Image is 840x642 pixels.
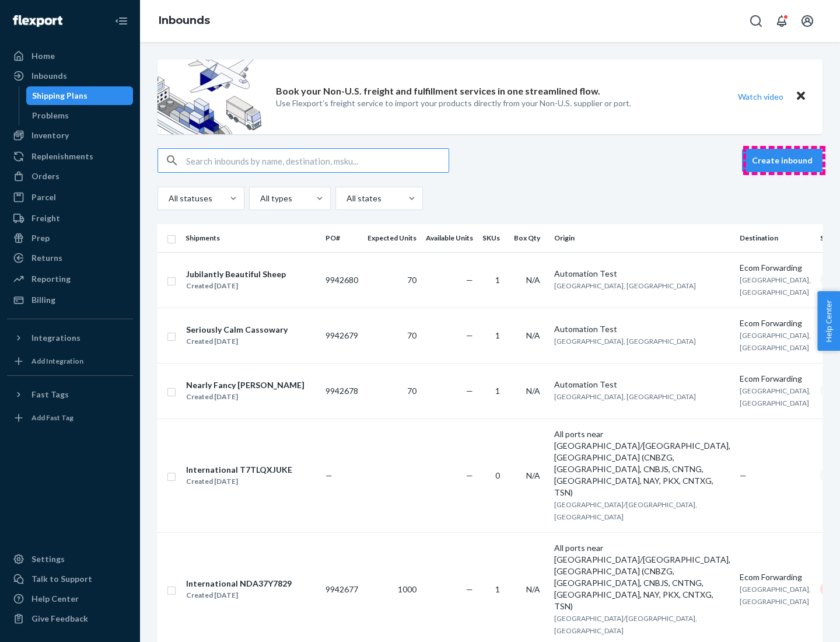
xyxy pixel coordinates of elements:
div: Created [DATE] [186,589,292,601]
span: 1000 [398,584,416,594]
div: Automation Test [554,268,730,280]
a: Freight [7,209,133,228]
span: [GEOGRAPHIC_DATA]/[GEOGRAPHIC_DATA], [GEOGRAPHIC_DATA] [554,614,697,635]
div: Created [DATE] [186,280,286,292]
button: Integrations [7,329,133,347]
div: Seriously Calm Cassowary [186,324,288,336]
th: Shipments [181,224,321,252]
span: [GEOGRAPHIC_DATA], [GEOGRAPHIC_DATA] [554,337,696,346]
ol: breadcrumbs [149,4,219,38]
div: Talk to Support [32,573,92,585]
div: Integrations [32,332,80,344]
td: 9942678 [321,363,363,418]
th: PO# [321,224,363,252]
span: — [466,470,473,480]
a: Prep [7,229,133,247]
div: Created [DATE] [186,391,304,403]
span: [GEOGRAPHIC_DATA], [GEOGRAPHIC_DATA] [740,386,811,407]
span: [GEOGRAPHIC_DATA], [GEOGRAPHIC_DATA] [740,275,811,296]
input: Search inbounds by name, destination, msku... [186,149,449,172]
input: All types [259,193,260,204]
button: Close [793,88,808,105]
button: Close Navigation [110,9,133,33]
span: N/A [526,386,540,396]
div: Freight [32,212,60,224]
th: Box Qty [509,224,549,252]
div: Ecom Forwarding [740,373,811,385]
span: 70 [407,386,416,396]
a: Talk to Support [7,570,133,588]
span: — [466,584,473,594]
div: Help Center [32,593,79,605]
a: Add Fast Tag [7,409,133,427]
span: 70 [407,330,416,340]
div: Automation Test [554,323,730,335]
div: Add Fast Tag [32,413,73,423]
span: 1 [495,275,500,285]
span: 1 [495,584,500,594]
a: Inbounds [7,67,133,85]
span: — [466,275,473,285]
div: International T7TLQXJUKE [186,464,292,476]
button: Open notifications [770,9,793,33]
div: Inbounds [32,70,67,82]
a: Replenishments [7,147,133,166]
span: — [466,330,473,340]
p: Use Flexport’s freight service to import your products directly from your Non-U.S. supplier or port. [276,97,631,109]
button: Fast Tags [7,385,133,404]
button: Open account menu [796,9,819,33]
span: [GEOGRAPHIC_DATA], [GEOGRAPHIC_DATA] [740,585,811,606]
span: [GEOGRAPHIC_DATA], [GEOGRAPHIC_DATA] [554,281,696,290]
span: N/A [526,584,540,594]
div: Ecom Forwarding [740,571,811,583]
div: Shipping Plans [32,90,87,102]
th: Destination [735,224,815,252]
a: Settings [7,550,133,568]
input: All statuses [167,193,169,204]
a: Add Integration [7,352,133,371]
a: Home [7,47,133,65]
button: Help Center [817,291,840,351]
button: Give Feedback [7,609,133,628]
div: Replenishments [32,151,93,162]
div: Parcel [32,191,56,203]
span: — [740,470,747,480]
div: Billing [32,294,55,306]
div: Automation Test [554,379,730,390]
div: Add Integration [32,356,83,366]
span: 1 [495,386,500,396]
span: 0 [495,470,500,480]
a: Orders [7,167,133,186]
span: N/A [526,330,540,340]
div: Returns [32,252,62,264]
span: 1 [495,330,500,340]
th: SKUs [478,224,509,252]
div: Problems [32,110,69,121]
div: Nearly Fancy [PERSON_NAME] [186,379,304,391]
span: 70 [407,275,416,285]
a: Parcel [7,188,133,207]
span: — [466,386,473,396]
a: Returns [7,249,133,267]
div: Fast Tags [32,389,69,400]
span: N/A [526,275,540,285]
div: International NDA37Y7829 [186,578,292,589]
td: 9942680 [321,252,363,308]
a: Reporting [7,270,133,288]
button: Create inbound [742,149,822,172]
span: N/A [526,470,540,480]
th: Expected Units [363,224,421,252]
button: Watch video [730,88,791,105]
span: [GEOGRAPHIC_DATA], [GEOGRAPHIC_DATA] [554,392,696,401]
a: Billing [7,291,133,309]
div: Home [32,50,55,62]
div: Reporting [32,273,71,285]
th: Available Units [421,224,478,252]
div: All ports near [GEOGRAPHIC_DATA]/[GEOGRAPHIC_DATA], [GEOGRAPHIC_DATA] (CNBZG, [GEOGRAPHIC_DATA], ... [554,428,730,498]
div: Created [DATE] [186,476,292,487]
a: Inbounds [159,14,210,27]
td: 9942679 [321,308,363,363]
span: — [325,470,332,480]
div: Settings [32,553,65,565]
p: Book your Non-U.S. freight and fulfillment services in one streamlined flow. [276,85,600,98]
